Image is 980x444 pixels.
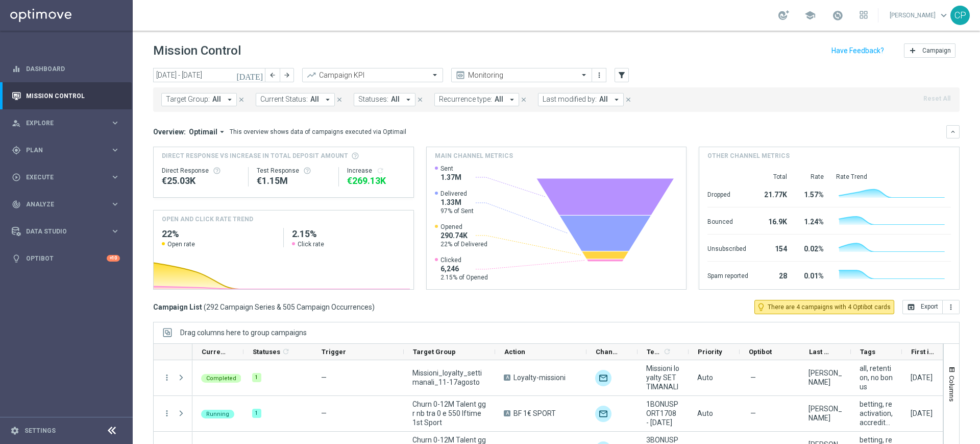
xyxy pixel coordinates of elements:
[860,348,875,356] span: Tags
[595,406,611,422] div: Optimail
[707,151,790,160] h4: Other channel metrics
[11,173,120,181] div: play_circle_outline Execute keyboard_arrow_right
[596,348,620,356] span: Channel
[280,346,290,357] span: Calculate column
[323,95,332,104] i: arrow_drop_down
[282,347,290,356] i: refresh
[11,254,120,263] button: lightbulb Optibot +10
[625,96,632,103] i: close
[11,65,120,73] div: equalizer Dashboard
[217,127,227,136] i: arrow_drop_down
[799,173,824,181] div: Rate
[902,300,943,314] button: open_in_browser Export
[12,173,110,182] div: Execute
[280,68,294,82] button: arrow_forward
[440,273,488,282] span: 2.15% of Opened
[162,175,240,187] div: €25,028
[26,82,120,109] a: Mission Control
[440,165,461,173] span: Sent
[26,174,110,180] span: Execute
[12,200,21,209] i: track_changes
[12,82,120,109] div: Mission Control
[412,400,486,427] span: Churn 0-12M Talent ggr nb tra 0 e 550 lftime 1st Sport
[12,119,21,128] i: person_search
[167,240,195,248] span: Open rate
[12,146,21,155] i: gps_fixed
[440,231,487,240] span: 290.74K
[440,223,487,231] span: Opened
[836,173,951,181] div: Rate Trend
[347,175,405,187] div: €269,131
[306,70,316,80] i: trending_up
[10,426,19,435] i: settings
[298,240,324,248] span: Click rate
[761,240,787,256] div: 154
[201,373,241,383] colored-tag: Completed
[804,10,816,21] span: school
[831,47,884,54] input: Have Feedback?
[504,348,525,356] span: Action
[440,198,474,207] span: 1.33M
[617,71,626,80] i: filter_alt
[799,267,824,283] div: 0.01%
[376,167,384,175] i: refresh
[455,70,465,80] i: preview
[204,302,206,312] span: (
[911,348,936,356] span: First in Range
[416,96,424,103] i: close
[507,95,517,104] i: arrow_drop_down
[230,127,406,136] div: This overview shows data of campaigns executed via Optimail
[504,410,510,416] span: A
[946,125,960,138] button: keyboard_arrow_down
[435,151,513,160] h4: Main channel metrics
[189,127,217,136] span: Optimail
[201,409,234,418] colored-tag: Running
[434,93,519,106] button: Recurrence type: All arrow_drop_down
[750,409,756,418] span: —
[12,245,120,272] div: Optibot
[909,46,917,55] i: add
[212,95,221,104] span: All
[615,68,629,82] button: filter_alt
[646,400,680,427] span: 1BONUSPORT1708 - 2025-08-17
[180,329,307,337] span: Drag columns here to group campaigns
[938,10,949,21] span: keyboard_arrow_down
[947,303,955,311] i: more_vert
[612,95,621,104] i: arrow_drop_down
[697,409,713,417] span: Auto
[860,400,893,427] span: betting, reactivation, accredito diretto, bonus free, talent + expert
[162,409,171,418] i: more_vert
[256,93,335,106] button: Current Status: All arrow_drop_down
[154,360,192,396] div: Press SPACE to select this row.
[253,348,280,356] span: Statuses
[624,94,633,105] button: close
[661,346,671,357] span: Calculate column
[440,173,461,182] span: 1.37M
[225,95,234,104] i: arrow_drop_down
[756,302,766,312] i: lightbulb_outline
[12,173,21,182] i: play_circle_outline
[110,118,120,128] i: keyboard_arrow_right
[11,119,120,127] button: person_search Explore keyboard_arrow_right
[162,373,171,382] i: more_vert
[292,228,405,240] h2: 2.15%
[107,255,120,262] div: +10
[11,227,120,236] button: Data Studio keyboard_arrow_right
[260,95,308,104] span: Current Status:
[321,409,327,417] span: —
[180,329,307,337] div: Row Groups
[236,71,264,80] i: [DATE]
[26,120,110,126] span: Explore
[949,128,957,135] i: keyboard_arrow_down
[754,300,894,314] button: lightbulb_outline There are 4 campaigns with 4 Optibot cards
[707,267,748,283] div: Spam reported
[302,68,443,82] ng-select: Campaign KPI
[440,264,488,273] span: 6,246
[110,145,120,155] i: keyboard_arrow_right
[321,373,327,382] span: —
[235,68,265,83] button: [DATE]
[252,373,261,382] div: 1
